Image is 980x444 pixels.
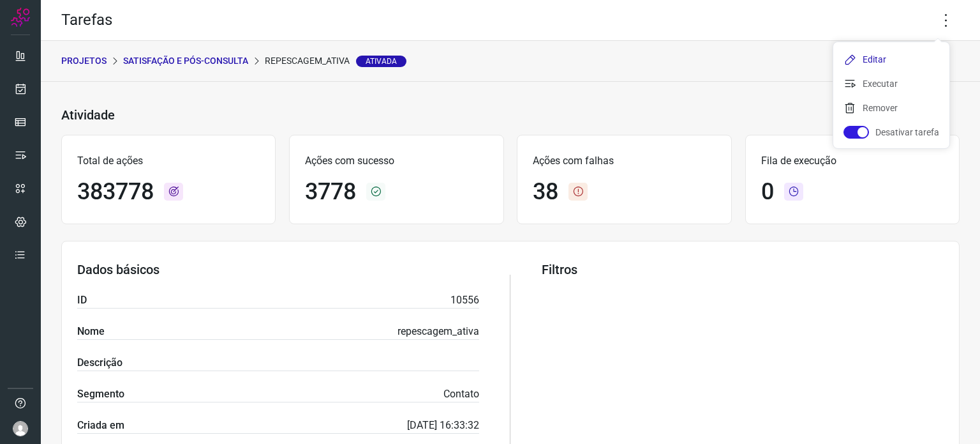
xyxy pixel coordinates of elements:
li: Remover [833,98,949,118]
label: Criada em [77,418,124,433]
p: Ações com falhas [533,153,715,169]
h1: 38 [533,178,558,206]
p: Contato [443,387,479,402]
p: Ações com sucesso [305,153,487,169]
h3: Atividade [61,107,115,123]
p: Satisfação e Pós-Consulta [123,54,248,68]
h3: Filtros [542,262,944,277]
p: repescagem_ativa [265,54,406,68]
h1: 0 [761,178,774,206]
p: Total de ações [77,153,260,169]
label: Segmento [77,387,124,402]
p: 10556 [450,293,479,308]
p: PROJETOS [61,54,107,68]
li: Executar [833,73,949,94]
li: Desativar tarefa [833,122,949,142]
p: repescagem_ativa [397,324,479,339]
label: ID [77,293,87,308]
h2: Tarefas [61,11,112,29]
img: Logo [11,8,30,27]
img: avatar-user-boy.jpg [13,421,28,436]
p: [DATE] 16:33:32 [407,418,479,433]
label: Descrição [77,355,122,371]
h3: Dados básicos [77,262,479,277]
span: Ativada [356,56,406,67]
li: Editar [833,49,949,70]
label: Nome [77,324,105,339]
h1: 3778 [305,178,356,206]
p: Fila de execução [761,153,944,169]
h1: 383778 [77,178,154,206]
